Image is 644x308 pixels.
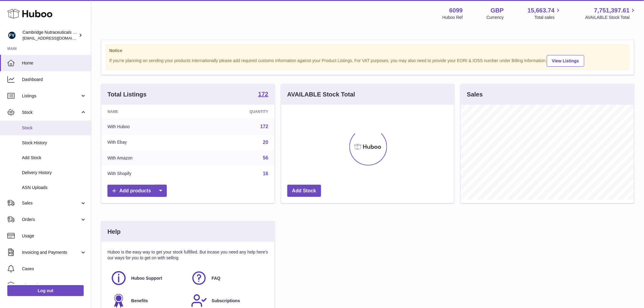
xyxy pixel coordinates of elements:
td: With Huboo [101,119,196,135]
a: 7,751,397.61 AVAILABLE Stock Total [585,6,637,20]
span: FAQ [212,275,220,281]
span: Benefits [131,298,148,304]
span: Stock History [22,140,86,146]
a: Add Stock [287,185,321,197]
span: Orders [22,217,80,222]
span: Invoicing and Payments [22,250,80,255]
strong: 172 [258,91,268,97]
span: Delivery History [22,170,86,176]
th: Name [101,105,196,119]
div: If you're planning on sending your products internationally please add required customs informati... [109,54,626,67]
td: With Ebay [101,135,196,150]
img: huboo@camnutra.com [7,31,16,40]
a: 172 [258,91,268,98]
span: Stock [22,125,86,131]
span: Stock [22,110,80,115]
span: Channels [22,282,86,288]
a: 15,663.74 Total sales [527,6,562,20]
strong: GBP [491,6,504,15]
a: Add products [107,185,167,197]
a: 16 [263,171,268,176]
td: With Shopify [101,166,196,182]
span: 15,663.74 [527,6,555,15]
a: FAQ [191,270,265,286]
strong: Notice [109,48,626,54]
span: Total sales [534,15,562,20]
span: Cases [22,266,86,272]
div: Huboo Ref [443,15,463,20]
span: Huboo Support [131,275,162,281]
span: 7,751,397.61 [594,6,630,15]
h3: Sales [467,90,483,99]
a: View Listings [547,55,584,67]
span: AVAILABLE Stock Total [585,15,637,20]
td: With Amazon [101,150,196,166]
span: ASN Uploads [22,185,86,191]
span: Add Stock [22,155,86,161]
h3: Help [107,228,121,236]
p: Huboo is the easy way to get your stock fulfilled. But incase you need any help here's our ways f... [107,249,268,261]
a: 172 [260,124,268,129]
h3: AVAILABLE Stock Total [287,90,355,99]
span: Usage [22,233,86,239]
a: 20 [263,140,268,145]
h3: Total Listings [107,90,147,99]
span: Subscriptions [212,298,240,304]
span: Listings [22,93,80,99]
div: Cambridge Nutraceuticals Ltd [23,30,77,41]
div: Currency [487,15,504,20]
a: 56 [263,155,268,160]
span: Dashboard [22,77,86,82]
span: [EMAIL_ADDRESS][DOMAIN_NAME] [23,36,89,40]
a: Log out [7,285,84,296]
strong: 6099 [449,6,463,15]
a: Huboo Support [110,270,185,286]
span: Sales [22,200,80,206]
th: Quantity [196,105,274,119]
span: Home [22,60,86,66]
